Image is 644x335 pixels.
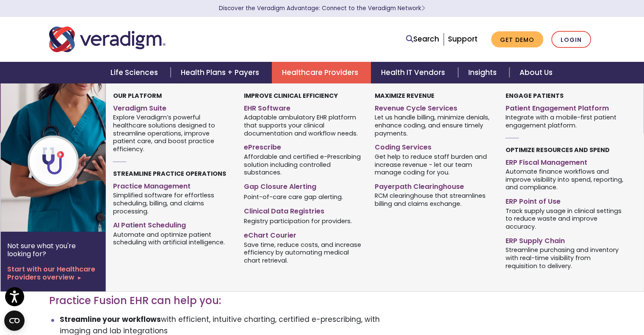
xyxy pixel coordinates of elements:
p: Not sure what you're looking for? [7,242,99,258]
a: Life Sciences [100,62,171,83]
span: Let us handle billing, minimize denials, enhance coding, and ensure timely payments. [375,113,493,138]
a: Insights [458,62,509,83]
strong: Our Platform [113,91,162,100]
strong: Improve Clinical Efficiency [244,91,338,100]
span: Get help to reduce staff burden and increase revenue - let our team manage coding for you. [375,152,493,177]
a: Revenue Cycle Services [375,101,493,113]
span: Learn More [421,4,425,12]
a: Payerpath Clearinghouse [375,179,493,191]
a: Support [448,34,478,44]
span: Registry participation for providers. [244,217,352,225]
a: Coding Services [375,140,493,152]
a: Clinical Data Registries [244,204,362,216]
strong: Streamline Practice Operations [113,169,226,178]
a: ERP Supply Chain [505,233,623,246]
strong: Optimize Resources and Spend [505,146,609,154]
iframe: Drift Chat Widget [482,274,634,325]
span: Explore Veradigm’s powerful healthcare solutions designed to streamline operations, improve patie... [113,113,231,153]
h3: Practice Fusion EHR can help you: [49,295,395,307]
img: Veradigm logo [49,25,166,53]
a: ERP Fiscal Management [505,155,623,167]
strong: Streamline your workflows [60,314,161,324]
a: Healthcare Providers [272,62,371,83]
span: Integrate with a mobile-first patient engagement platform. [505,113,623,130]
strong: Engage Patients [505,91,563,100]
a: Veradigm Suite [113,101,231,113]
a: Discover the Veradigm Advantage: Connect to the Veradigm NetworkLearn More [219,4,425,12]
a: ERP Point of Use [505,194,623,206]
span: Streamline purchasing and inventory with real-time visibility from requisition to delivery. [505,246,623,270]
span: Point-of-care care gap alerting. [244,192,343,201]
a: About Us [509,62,563,83]
span: Simplified software for effortless scheduling, billing, and claims processing. [113,191,231,216]
a: ePrescribe [244,140,362,152]
a: Patient Engagement Platform [505,101,623,113]
a: Health IT Vendors [371,62,458,83]
a: AI Patient Scheduling [113,218,231,230]
button: Open CMP widget [4,310,25,331]
a: EHR Software [244,101,362,113]
a: Search [406,33,439,45]
a: Login [551,31,591,48]
a: Gap Closure Alerting [244,179,362,191]
a: Practice Management [113,179,231,191]
span: Save time, reduce costs, and increase efficiency by automating medical chart retrieval. [244,240,362,265]
a: Get Demo [491,31,543,48]
span: Automate finance workflows and improve visibility into spend, reporting, and compliance. [505,167,623,191]
a: eChart Courier [244,228,362,240]
span: Track supply usage in clinical settings to reduce waste and improve accuracy. [505,206,623,231]
span: Automate and optimize patient scheduling with artificial intelligence. [113,230,231,246]
strong: Maximize Revenue [375,91,434,100]
span: Adaptable ambulatory EHR platform that supports your clinical documentation and workflow needs. [244,113,362,138]
a: Health Plans + Payers [171,62,272,83]
a: Start with our Healthcare Providers overview [7,265,99,281]
span: Affordable and certified e-Prescribing solution including controlled substances. [244,152,362,177]
img: Healthcare Provider [0,83,137,232]
span: RCM clearinghouse that streamlines billing and claims exchange. [375,191,493,208]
